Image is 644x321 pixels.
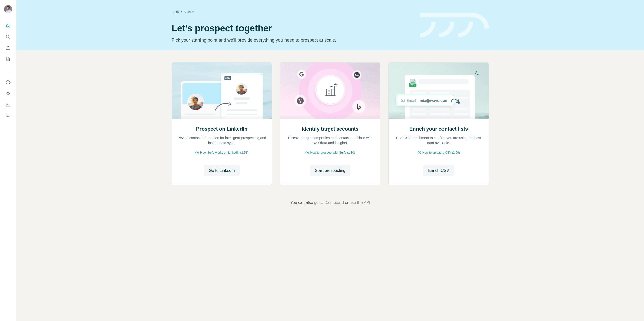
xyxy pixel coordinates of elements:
img: Avatar [4,5,12,13]
img: banner [420,13,489,38]
button: Go to LinkedIn [204,165,240,176]
button: Use Surfe on LinkedIn [4,78,12,87]
img: Identify target accounts [280,63,380,119]
button: Feedback [4,111,12,120]
button: Search [4,32,12,41]
div: Quick start [172,9,414,14]
img: Prospect on LinkedIn [172,63,272,119]
button: go to Dashboard [314,200,344,206]
p: Use CSV enrichment to confirm you are using the best data available. [394,135,484,145]
img: Enrich your contact lists [388,63,489,119]
h2: Enrich your contact lists [409,125,468,132]
span: Enrich CSV [428,168,449,174]
button: Dashboard [4,100,12,109]
span: Go to LinkedIn [209,168,235,174]
span: You can also [290,200,313,206]
button: Quick start [4,21,12,30]
p: Pick your starting point and we’ll provide everything you need to prospect at scale. [172,37,414,44]
button: Enrich CSV [4,43,12,52]
span: or [345,200,348,206]
button: Enrich CSV [423,165,454,176]
button: My lists [4,54,12,63]
button: Start prospecting [310,165,350,176]
span: How to prospect with Surfe (1:30) [310,150,355,155]
button: use the API [349,200,370,206]
p: Discover target companies and contacts enriched with B2B data and insights. [285,135,375,145]
h1: Let’s prospect together [172,23,414,34]
span: How Surfe works on LinkedIn (1:58) [200,150,248,155]
h2: Prospect on LinkedIn [196,125,247,132]
span: Start prospecting [315,168,345,174]
button: Use Surfe API [4,89,12,98]
h2: Identify target accounts [302,125,359,132]
p: Reveal contact information for intelligent prospecting and instant data sync. [177,135,267,145]
span: How to upload a CSV (2:59) [422,150,460,155]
